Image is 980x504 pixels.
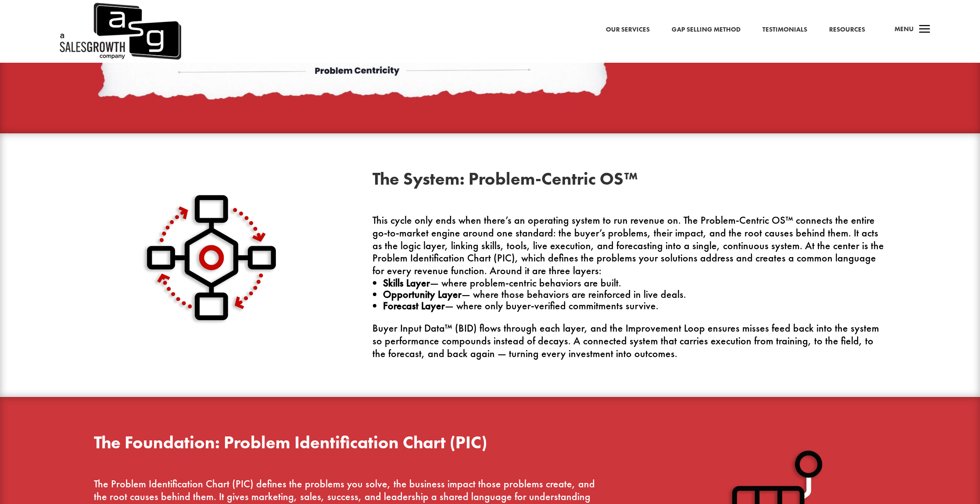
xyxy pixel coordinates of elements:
[383,299,445,312] strong: Forecast Layer
[372,322,886,360] p: Buyer Input Data™ (BID) flows through each layer, and the Improvement Loop ensures misses feed ba...
[383,289,886,300] li: — where those behaviors are reinforced in live deals.
[383,300,886,311] li: — where only buyer-verified commitments survive.
[94,434,607,456] h2: The Foundation: Problem Identification Chart (PIC)
[672,24,740,36] a: Gap Selling Method
[829,24,865,36] a: Resources
[894,25,914,33] span: Menu
[372,214,886,360] div: This cycle only ends when there’s an operating system to run revenue on. The Problem-Centric OS™ ...
[372,170,886,192] h2: The System: Problem-Centric OS™
[916,21,934,39] span: a
[383,287,461,301] strong: Opportunity Layer
[124,170,299,346] img: OS Icons Red Shadow
[383,276,430,290] strong: Skills Layer
[762,24,807,36] a: Testimonials
[383,277,886,289] li: — where problem-centric behaviors are built.
[606,24,650,36] a: Our Services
